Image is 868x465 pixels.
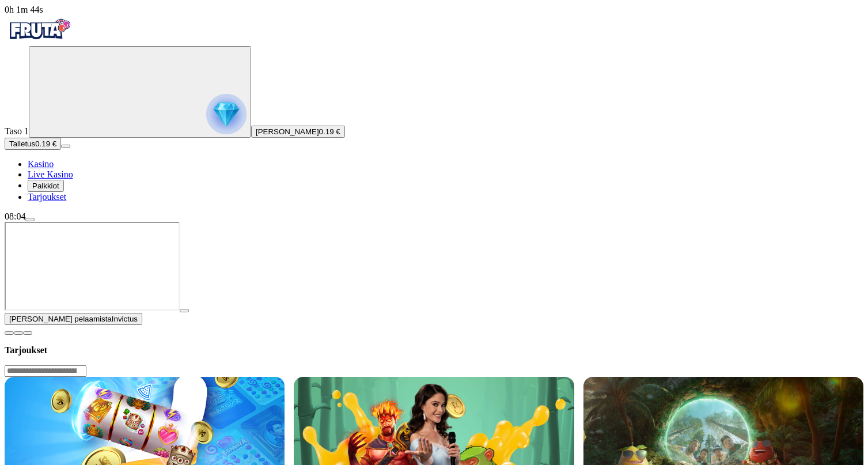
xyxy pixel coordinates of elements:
span: [PERSON_NAME] pelaamista [9,315,112,323]
a: gift-inverted iconTarjoukset [28,192,66,202]
nav: Primary [5,15,863,202]
button: menu [61,145,70,148]
button: fullscreen icon [23,331,32,335]
button: close icon [5,331,14,335]
button: reward iconPalkkiot [28,180,64,192]
button: [PERSON_NAME]0.19 € [251,126,345,138]
span: Taso 1 [5,126,29,136]
button: menu [25,218,35,221]
button: chevron-down icon [14,331,23,335]
span: Live Kasino [28,169,73,179]
img: Fruta [5,15,74,44]
span: Invictus [112,315,138,323]
button: [PERSON_NAME] pelaamistaInvictus [5,313,142,325]
a: Fruta [5,36,74,46]
button: reward progress [29,46,251,138]
span: user session time [5,5,43,14]
input: Search [5,365,86,377]
span: 0.19 € [35,139,56,148]
span: Kasino [28,159,54,169]
span: 08:04 [5,211,25,221]
button: play icon [180,309,189,312]
iframe: Invictus [5,222,180,311]
span: Tarjoukset [28,192,66,202]
span: Palkkiot [32,182,59,190]
button: Talletusplus icon0.19 € [5,138,61,150]
span: Talletus [9,139,35,148]
h3: Tarjoukset [5,345,863,356]
span: 0.19 € [319,127,340,136]
a: poker-chip iconLive Kasino [28,169,73,179]
img: reward progress [206,94,247,134]
span: [PERSON_NAME] [256,127,319,136]
a: diamond iconKasino [28,159,54,169]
